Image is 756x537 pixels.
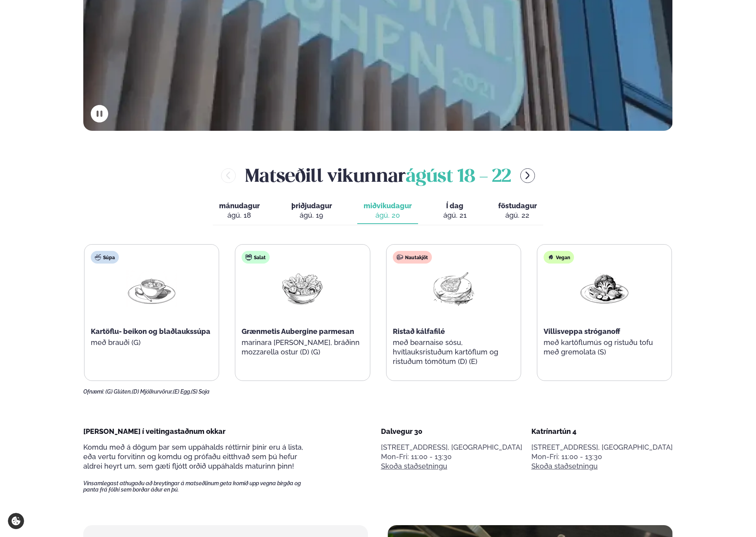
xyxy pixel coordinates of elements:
[132,388,173,395] span: (D) Mjólkurvörur,
[492,198,543,224] button: föstudagur ágú. 22
[364,211,412,220] div: ágú. 20
[285,198,338,224] button: þriðjudagur ágú. 19
[498,202,537,210] span: föstudagur
[8,513,24,529] a: Cookie settings
[381,427,522,436] div: Dalvegur 30
[531,427,673,436] div: Katrínartún 4
[531,443,673,452] p: [STREET_ADDRESS], [GEOGRAPHIC_DATA]
[393,251,432,264] div: Nautakjöt
[406,168,511,186] span: ágúst 18 - 22
[531,462,598,471] a: Skoða staðsetningu
[83,427,225,435] span: [PERSON_NAME] í veitingastaðnum okkar
[173,388,191,395] span: (E) Egg,
[291,202,332,210] span: þriðjudagur
[83,388,104,395] span: Ofnæmi:
[219,211,260,220] div: ágú. 18
[91,327,210,335] span: Kartöflu- beikon og blaðlaukssúpa
[246,254,252,260] img: salad.svg
[531,452,673,462] div: Mon-Fri: 11:00 - 13:30
[397,254,403,260] img: beef.svg
[381,452,522,462] div: Mon-Fri: 11:00 - 13:30
[83,443,303,470] span: Komdu með á dögum þar sem uppáhalds réttirnir þínir eru á lista, eða vertu forvitinn og komdu og ...
[544,338,665,357] p: með kartöflumús og ristuðu tofu með gremolata (S)
[393,327,445,335] span: Ristað kálfafilé
[242,338,363,357] p: marinara [PERSON_NAME], bráðinn mozzarella ostur (D) (G)
[428,270,479,307] img: Lamb-Meat.png
[544,327,620,335] span: Villisveppa stróganoff
[242,251,270,264] div: Salat
[91,251,119,264] div: Súpa
[437,198,473,224] button: Í dag ágú. 21
[126,270,177,307] img: Soup.png
[443,201,467,211] span: Í dag
[381,443,522,452] p: [STREET_ADDRESS], [GEOGRAPHIC_DATA]
[357,198,418,224] button: miðvikudagur ágú. 20
[221,168,236,183] button: menu-btn-left
[520,168,535,183] button: menu-btn-right
[219,202,260,210] span: mánudagur
[579,270,630,307] img: Vegan.png
[381,462,447,471] a: Skoða staðsetningu
[443,211,467,220] div: ágú. 21
[544,251,574,264] div: Vegan
[91,338,212,347] p: með brauði (G)
[83,480,315,493] span: Vinsamlegast athugaðu að breytingar á matseðlinum geta komið upp vegna birgða og panta frá fólki ...
[105,388,132,395] span: (G) Glúten,
[498,211,537,220] div: ágú. 22
[277,270,328,307] img: Salad.png
[242,327,354,335] span: Grænmetis Aubergine parmesan
[393,338,514,366] p: með bearnaise sósu, hvítlauksristuðum kartöflum og ristuðum tómötum (D) (E)
[364,202,412,210] span: miðvikudagur
[291,211,332,220] div: ágú. 19
[213,198,266,224] button: mánudagur ágú. 18
[95,254,101,260] img: soup.svg
[548,254,554,260] img: Vegan.svg
[191,388,210,395] span: (S) Soja
[245,162,511,188] h2: Matseðill vikunnar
